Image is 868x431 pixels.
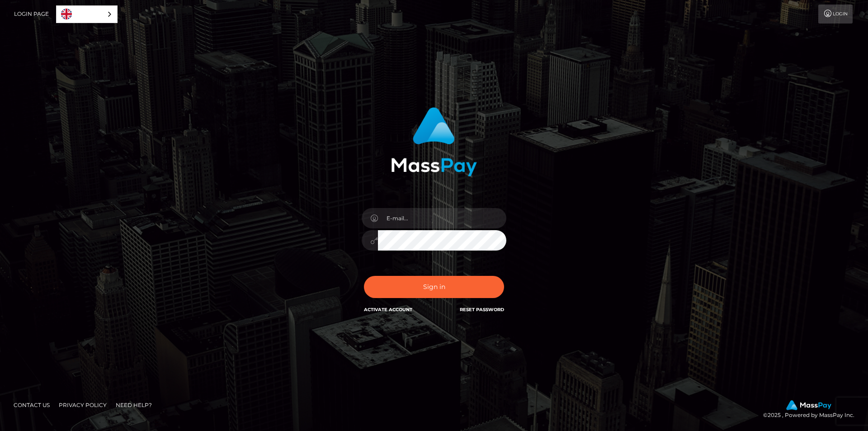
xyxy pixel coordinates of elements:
a: Reset Password [460,307,504,313]
div: Language [56,5,118,23]
a: Privacy Policy [55,398,110,412]
a: Login Page [14,5,49,24]
a: English [57,6,117,23]
a: Contact Us [10,398,53,412]
div: © 2025 , Powered by MassPay Inc. [763,400,861,420]
img: MassPay Login [391,107,477,176]
button: Sign in [364,276,504,298]
a: Need Help? [112,398,156,412]
aside: Language selected: English [56,5,118,23]
a: Activate Account [364,307,412,313]
img: MassPay [786,400,831,410]
input: E-mail... [378,208,506,228]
